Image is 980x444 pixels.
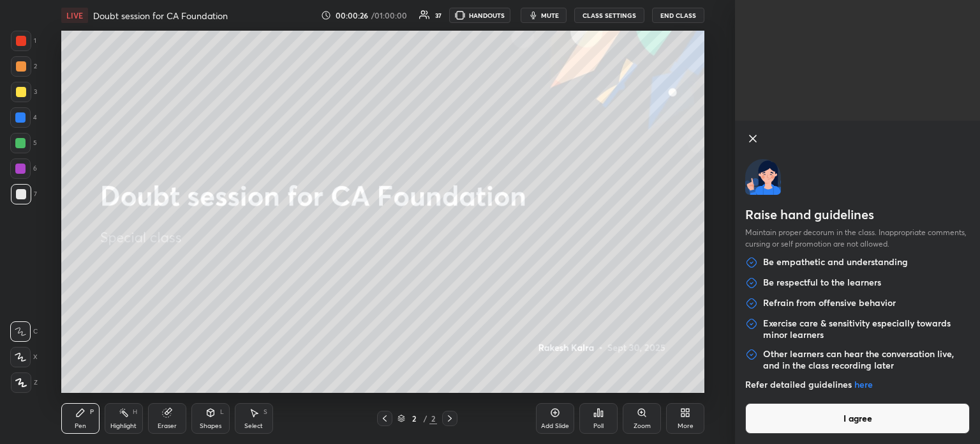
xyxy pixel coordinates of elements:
div: 37 [435,12,442,19]
div: Select [244,423,263,429]
div: 2 [429,413,437,424]
div: 4 [10,107,37,128]
p: Refer detailed guidelines [745,379,970,390]
button: CLASS SETTINGS [574,8,644,23]
div: 1 [11,31,36,51]
div: Z [11,372,38,393]
div: C [10,321,38,342]
div: P [90,409,94,415]
div: 5 [10,133,37,153]
p: Other learners can hear the conversation live, and in the class recording later [763,348,970,371]
div: 7 [11,184,37,204]
button: HANDOUTS [449,8,510,23]
div: 2 [408,415,420,422]
div: Poll [593,423,604,429]
div: S [264,409,267,415]
h4: Doubt session for CA Foundation [93,10,228,22]
div: H [133,409,137,415]
p: Maintain proper decorum in the class. Inappropriate comments, cursing or self promotion are not a... [745,227,970,256]
div: Highlight [110,423,137,429]
div: Add Slide [541,423,569,429]
button: End Class [652,8,704,23]
span: mute [541,11,559,20]
div: 3 [11,82,37,102]
button: mute [521,8,567,23]
div: More [678,423,694,429]
p: Be empathetic and understanding [763,256,908,269]
div: X [10,347,38,367]
p: Refrain from offensive behavior [763,297,896,310]
div: Shapes [200,423,221,429]
div: Pen [75,423,86,429]
div: Eraser [158,423,177,429]
div: LIVE [61,8,88,23]
p: Exercise care & sensitivity especially towards minor learners [763,318,970,341]
div: / [423,415,427,422]
h2: Raise hand guidelines [745,205,970,227]
div: 2 [11,56,37,77]
button: I agree [745,403,970,434]
a: here [854,378,873,390]
div: L [220,409,224,415]
p: Be respectful to the learners [763,277,881,289]
div: Zoom [634,423,651,429]
div: 6 [10,158,37,179]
